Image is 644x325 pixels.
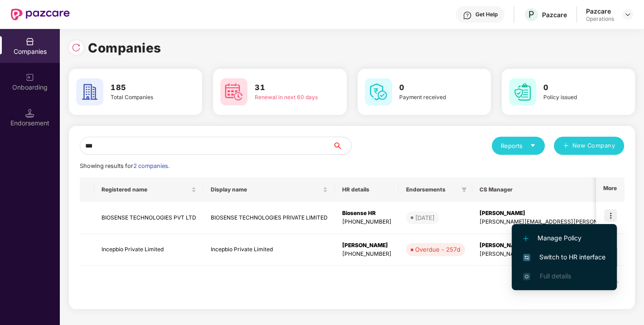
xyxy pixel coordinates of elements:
[624,11,631,18] img: svg+xml;base64,PHN2ZyBpZD0iRHJvcGRvd24tMzJ4MzIiIHhtbG5zPSJodHRwOi8vd3d3LnczLm9yZy8yMDAwL3N2ZyIgd2...
[342,218,392,226] div: [PHONE_NUMBER]
[25,37,34,46] img: svg+xml;base64,PHN2ZyBpZD0iQ29tcGFuaWVzIiB4bWxucz0iaHR0cDovL3d3dy53My5vcmcvMjAwMC9zdmciIHdpZHRoPS...
[415,245,460,254] div: Overdue - 257d
[614,279,620,285] span: right
[133,162,169,169] span: 2 companies.
[211,186,321,193] span: Display name
[333,137,352,155] button: search
[610,275,624,289] li: Next Page
[509,78,536,105] img: svg+xml;base64,PHN2ZyB4bWxucz0iaHR0cDovL3d3dy53My5vcmcvMjAwMC9zdmciIHdpZHRoPSI2MCIgaGVpZ2h0PSI2MC...
[563,143,569,150] span: plus
[586,15,614,23] div: Operations
[342,241,392,250] div: [PERSON_NAME]
[255,93,321,102] div: Renewal in next 60 days
[554,137,624,155] button: plusNew Company
[333,142,351,149] span: search
[72,43,81,52] img: svg+xml;base64,PHN2ZyBpZD0iUmVsb2FkLTMyeDMyIiB4bWxucz0iaHR0cDovL3d3dy53My5vcmcvMjAwMC9zdmciIHdpZH...
[80,162,169,169] span: Showing results for
[523,252,605,262] span: Switch to HR interface
[25,109,34,118] img: svg+xml;base64,PHN2ZyB3aWR0aD0iMTQuNSIgaGVpZ2h0PSIxNC41IiB2aWV3Qm94PSIwIDAgMTYgMTYiIGZpbGw9Im5vbm...
[111,82,177,94] h3: 185
[365,78,392,105] img: svg+xml;base64,PHN2ZyB4bWxucz0iaHR0cDovL3d3dy53My5vcmcvMjAwMC9zdmciIHdpZHRoPSI2MCIgaGVpZ2h0PSI2MC...
[463,11,472,20] img: svg+xml;base64,PHN2ZyBpZD0iSGVscC0zMngzMiIgeG1sbnM9Imh0dHA6Ly93d3cudzMub3JnLzIwMDAvc3ZnIiB3aWR0aD...
[94,177,203,202] th: Registered name
[203,202,335,234] td: BIOSENSE TECHNOLOGIES PRIVATE LIMITED
[102,186,189,193] span: Registered name
[572,141,615,150] span: New Company
[523,273,530,280] img: svg+xml;base64,PHN2ZyB4bWxucz0iaHR0cDovL3d3dy53My5vcmcvMjAwMC9zdmciIHdpZHRoPSIxNi4zNjMiIGhlaWdodD...
[460,184,469,195] span: filter
[111,93,177,102] div: Total Companies
[76,78,103,105] img: svg+xml;base64,PHN2ZyB4bWxucz0iaHR0cDovL3d3dy53My5vcmcvMjAwMC9zdmciIHdpZHRoPSI2MCIgaGVpZ2h0PSI2MC...
[220,78,247,105] img: svg+xml;base64,PHN2ZyB4bWxucz0iaHR0cDovL3d3dy53My5vcmcvMjAwMC9zdmciIHdpZHRoPSI2MCIgaGVpZ2h0PSI2MC...
[543,82,610,94] h3: 0
[406,186,458,193] span: Endorsements
[25,73,34,82] img: svg+xml;base64,PHN2ZyB3aWR0aD0iMjAiIGhlaWdodD0iMjAiIHZpZXdCb3g9IjAgMCAyMCAyMCIgZmlsbD0ibm9uZSIgeG...
[203,234,335,266] td: Incepbio Private Limited
[530,143,536,148] span: caret-down
[604,209,617,222] img: icon
[255,82,321,94] h3: 31
[539,272,571,280] span: Full details
[523,233,605,243] span: Manage Policy
[501,141,536,150] div: Reports
[88,38,161,58] h1: Companies
[342,250,392,258] div: [PHONE_NUMBER]
[523,254,530,261] img: svg+xml;base64,PHN2ZyB4bWxucz0iaHR0cDovL3d3dy53My5vcmcvMjAwMC9zdmciIHdpZHRoPSIxNiIgaGVpZ2h0PSIxNi...
[415,213,435,222] div: [DATE]
[399,93,465,102] div: Payment received
[610,275,624,289] button: right
[543,93,610,102] div: Policy issued
[475,11,498,18] div: Get Help
[461,187,467,192] span: filter
[11,9,70,20] img: New Pazcare Logo
[542,10,567,19] div: Pazcare
[203,177,335,202] th: Display name
[94,202,203,234] td: BIOSENSE TECHNOLOGIES PVT LTD
[523,236,528,241] img: svg+xml;base64,PHN2ZyB4bWxucz0iaHR0cDovL3d3dy53My5vcmcvMjAwMC9zdmciIHdpZHRoPSIxMi4yMDEiIGhlaWdodD...
[335,177,399,202] th: HR details
[586,7,614,15] div: Pazcare
[342,209,392,218] div: Biosense HR
[528,9,534,20] span: P
[596,177,624,202] th: More
[399,82,465,94] h3: 0
[94,234,203,266] td: Incepbio Private Limited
